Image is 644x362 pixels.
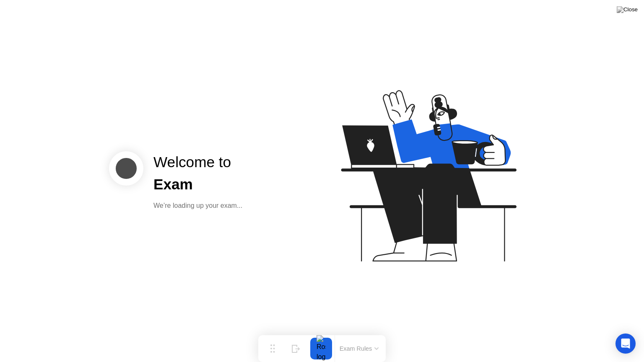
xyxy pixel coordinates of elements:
[615,334,636,354] div: Open Intercom Messenger
[337,345,382,352] button: Exam Rules
[617,6,638,13] img: Close
[153,151,242,173] div: Welcome to
[153,201,242,211] div: We’re loading up your exam...
[153,173,242,196] div: Exam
